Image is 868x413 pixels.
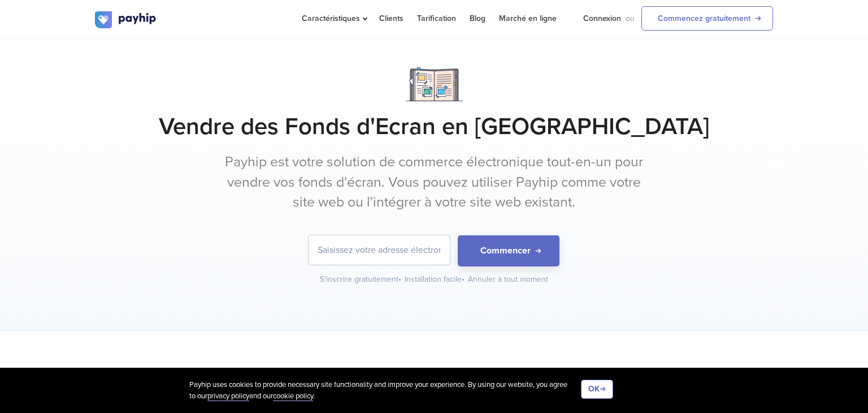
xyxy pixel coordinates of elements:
[468,274,548,285] div: Annuler à tout moment
[207,392,249,401] a: privacy policy
[95,113,773,141] h1: Vendre des Fonds d'Ecran en [GEOGRAPHIC_DATA]
[641,6,773,31] a: Commencez gratuitement
[398,274,401,284] span: •
[309,235,450,265] input: Saisissez votre adresse électronique
[95,11,157,28] img: logo.svg
[302,14,366,23] span: Caractéristiques
[405,274,466,285] div: Installation facile
[222,152,646,213] p: Payhip est votre solution de commerce électronique tout-en-un pour vendre vos fonds d'écran. Vous...
[273,392,313,401] a: cookie policy
[320,274,402,285] div: S'inscrire gratuitement
[189,380,581,402] div: Payhip uses cookies to provide necessary site functionality and improve your experience. By using...
[458,235,559,266] button: Commencer
[581,380,613,399] button: OK
[406,67,463,101] img: Notebook.png
[462,274,465,284] span: •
